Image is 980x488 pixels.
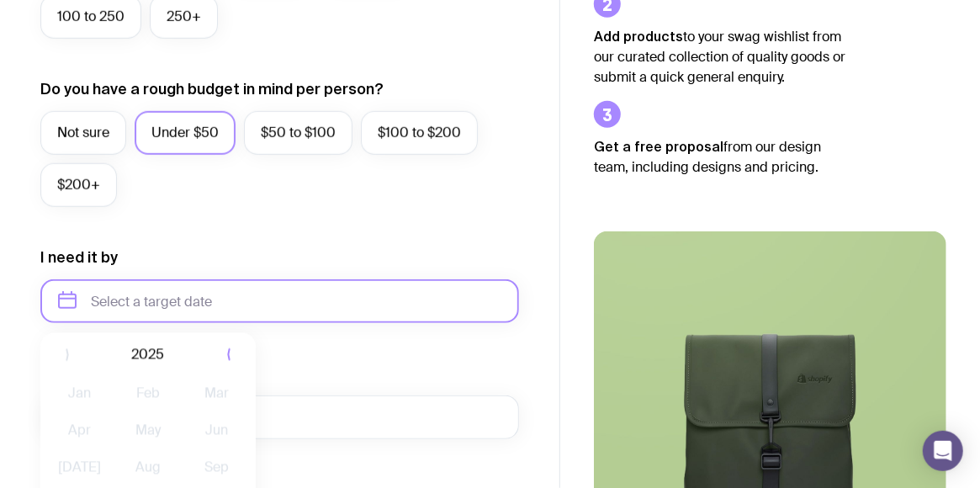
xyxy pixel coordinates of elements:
button: Sep [186,451,247,485]
p: from our design team, including designs and pricing. [594,136,846,178]
label: Not sure [40,111,126,155]
button: Mar [186,377,247,411]
span: 2025 [132,345,165,365]
button: Aug [117,451,178,485]
label: $50 to $100 [244,111,352,155]
button: Jan [49,377,110,411]
strong: Get a free proposal [594,139,723,154]
button: [DATE] [49,451,110,485]
label: $100 to $200 [361,111,478,155]
div: Open Intercom Messenger [923,431,963,471]
label: Under $50 [135,111,236,155]
p: to your swag wishlist from our curated collection of quality goods or submit a quick general enqu... [594,26,846,88]
label: Do you have a rough budget in mind per person? [40,79,384,99]
button: Apr [49,414,110,448]
strong: Add products [594,29,683,44]
input: you@email.com [40,395,519,439]
label: $200+ [40,163,117,207]
button: May [117,414,178,448]
input: Select a target date [40,279,519,323]
label: I need it by [40,247,118,268]
button: Jun [186,414,247,448]
button: Feb [117,377,178,411]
